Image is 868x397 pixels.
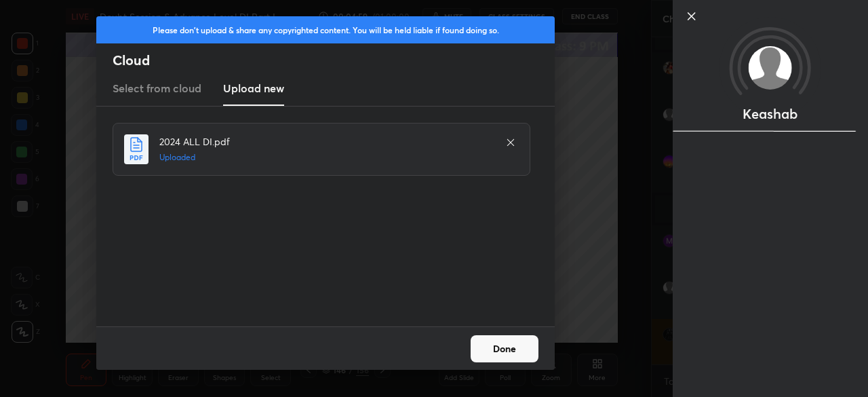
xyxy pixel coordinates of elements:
button: Done [471,335,538,362]
div: Please don't upload & share any copyrighted content. You will be held liable if found doing so. [96,16,555,43]
h5: Uploaded [159,151,492,164]
h2: Cloud [113,52,555,69]
h4: 2024 ALL DI.pdf [159,134,492,149]
p: Keashab [743,109,797,119]
h3: Upload new [223,80,284,96]
div: animation [673,120,868,134]
img: default.png [749,46,792,90]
